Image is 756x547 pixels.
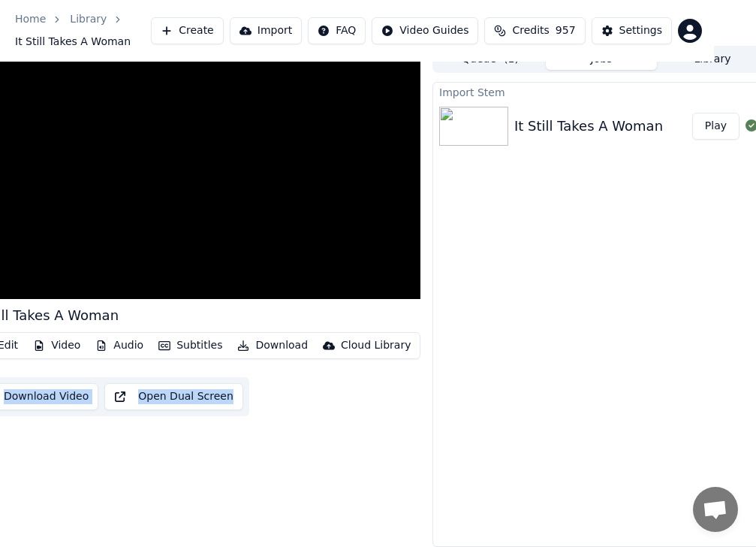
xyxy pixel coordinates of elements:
[104,383,243,410] button: Open Dual Screen
[484,17,585,44] button: Credits957
[512,23,549,38] span: Credits
[692,113,739,140] button: Play
[514,116,663,137] div: It Still Takes A Woman
[15,35,131,50] span: It Still Takes A Woman
[15,12,151,50] nav: breadcrumb
[372,17,478,44] button: Video Guides
[152,335,228,356] button: Subtitles
[231,335,314,356] button: Download
[15,12,46,27] a: Home
[592,17,672,44] button: Settings
[89,335,149,356] button: Audio
[151,17,224,44] button: Create
[70,12,107,27] a: Library
[341,338,411,353] div: Cloud Library
[619,23,662,38] div: Settings
[693,487,738,532] div: Open chat
[308,17,366,44] button: FAQ
[27,335,86,356] button: Video
[556,23,576,38] span: 957
[230,17,302,44] button: Import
